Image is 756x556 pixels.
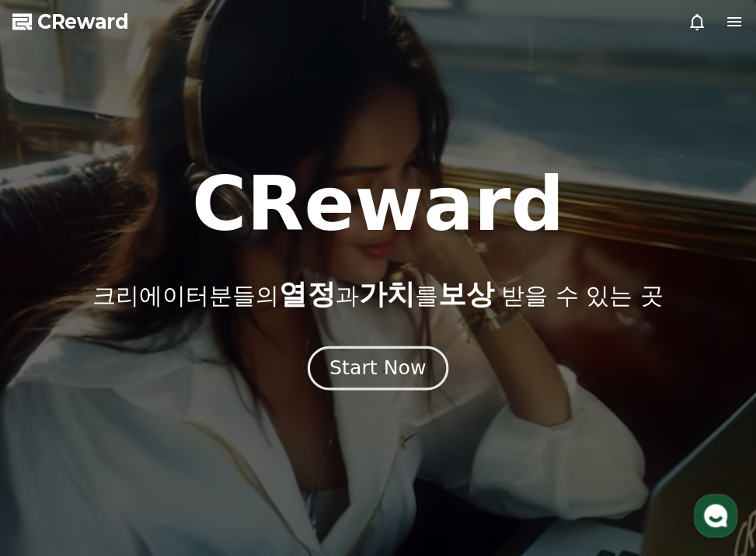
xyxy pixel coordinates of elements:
[5,427,103,466] a: 홈
[92,279,663,310] p: 크리에이터분들의 과 를 받을 수 있는 곳
[240,450,259,463] span: 설정
[279,278,335,310] span: 열정
[358,278,414,310] span: 가치
[103,427,200,466] a: 대화
[437,278,493,310] span: 보상
[142,451,161,464] span: 대화
[49,450,58,463] span: 홈
[311,363,445,377] a: Start Now
[200,427,298,466] a: 설정
[308,346,448,391] button: Start Now
[37,9,129,34] span: CReward
[192,167,564,242] h1: CReward
[12,9,129,34] a: CReward
[329,355,426,381] div: Start Now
